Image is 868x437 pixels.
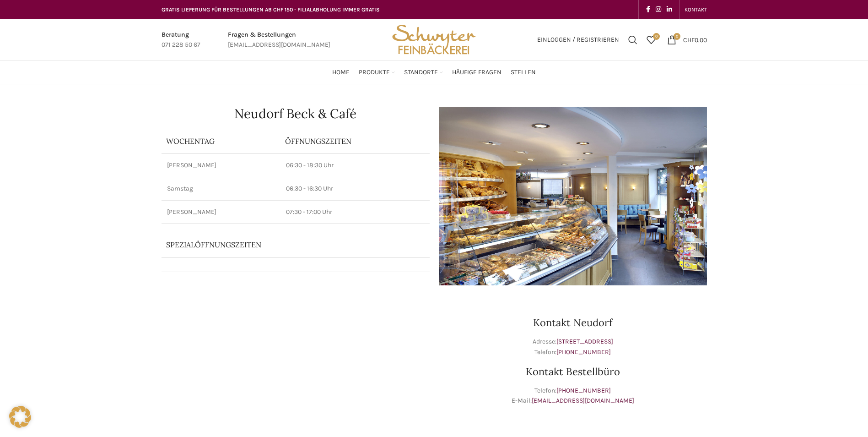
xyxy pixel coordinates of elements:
[683,36,695,44] span: CHF
[439,317,707,328] h3: Kontakt Neudorf
[389,19,479,60] img: Bäckerei Schwyter
[285,136,425,146] p: ÖFFNUNGSZEITEN
[533,31,624,49] a: Einloggen / Registrieren
[162,30,200,50] a: Infobox link
[685,6,707,13] span: KONTAKT
[404,63,443,82] a: Standorte
[167,161,275,170] p: [PERSON_NAME]
[556,338,613,345] a: [STREET_ADDRESS]
[643,3,653,16] a: Facebook social link
[439,366,707,377] h3: Kontakt Bestellbüro
[167,184,275,193] p: Samstag
[286,184,424,193] p: 06:30 - 16:30 Uhr
[162,295,430,432] iframe: schwyter martinsbruggstrasse
[167,208,275,217] p: [PERSON_NAME]
[162,107,430,120] h1: Neudorf Beck & Café
[389,35,479,43] a: Site logo
[359,68,390,77] span: Produkte
[556,348,611,356] a: [PHONE_NUMBER]
[439,386,707,406] p: Telefon: E-Mail:
[642,31,660,49] div: Meine Wunschliste
[452,63,501,82] a: Häufige Fragen
[663,31,712,49] a: 0 CHF0.00
[452,68,501,77] span: Häufige Fragen
[162,6,380,13] span: GRATIS LIEFERUNG FÜR BESTELLUNGEN AB CHF 150 - FILIALABHOLUNG IMMER GRATIS
[683,36,707,44] bdi: 0.00
[404,68,438,77] span: Standorte
[439,337,707,357] p: Adresse: Telefon:
[359,63,395,82] a: Produkte
[532,397,634,404] a: [EMAIL_ADDRESS][DOMAIN_NAME]
[511,68,536,77] span: Stellen
[166,136,276,146] p: Wochentag
[166,240,399,250] p: Spezialöffnungszeiten
[674,33,680,40] span: 0
[157,63,712,82] div: Main navigation
[653,3,664,16] a: Instagram social link
[332,68,350,77] span: Home
[332,63,350,82] a: Home
[228,30,330,50] a: Infobox link
[642,31,660,49] a: 0
[556,387,611,394] a: [PHONE_NUMBER]
[653,33,660,40] span: 0
[511,63,536,82] a: Stellen
[680,0,712,19] div: Secondary navigation
[286,208,424,217] p: 07:30 - 17:00 Uhr
[537,37,619,43] span: Einloggen / Registrieren
[664,3,675,16] a: Linkedin social link
[624,31,642,49] a: Suchen
[286,161,424,170] p: 06:30 - 18:30 Uhr
[685,0,707,19] a: KONTAKT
